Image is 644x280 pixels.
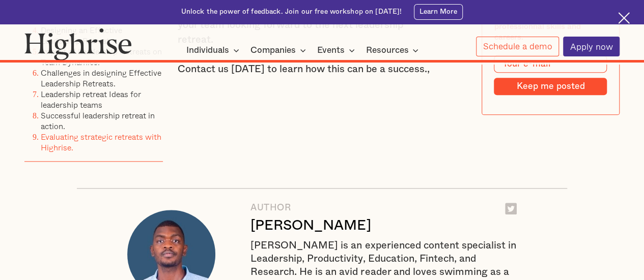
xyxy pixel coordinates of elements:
[494,55,607,95] form: Modal Form
[250,44,309,56] div: Companies
[186,44,242,56] div: Individuals
[476,37,559,56] a: Schedule a demo
[563,37,620,56] a: Apply now
[186,44,229,56] div: Individuals
[178,62,438,77] p: Contact us [DATE] to learn how this can be a success.,
[494,78,607,95] input: Keep me posted
[41,109,155,132] a: Successful leadership retreat in action.
[366,44,422,56] div: Resources
[41,131,161,153] a: Evaluating strategic retreats with Highrise.
[250,217,371,234] div: [PERSON_NAME]
[618,12,630,24] img: Cross icon
[41,67,161,89] a: Challenges in designing Effective Leadership Retreats.
[181,7,402,17] div: Unlock the power of feedback. Join our free workshop on [DATE]!
[178,91,438,106] p: ‍
[414,4,463,20] a: Learn More
[317,44,345,56] div: Events
[24,28,132,60] img: Highrise logo
[317,44,358,56] div: Events
[366,44,408,56] div: Resources
[250,203,371,213] div: AUTHOR
[250,44,296,56] div: Companies
[41,88,141,111] a: Leadership retreat Ideas for leadership teams
[505,203,517,215] img: Twitter logo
